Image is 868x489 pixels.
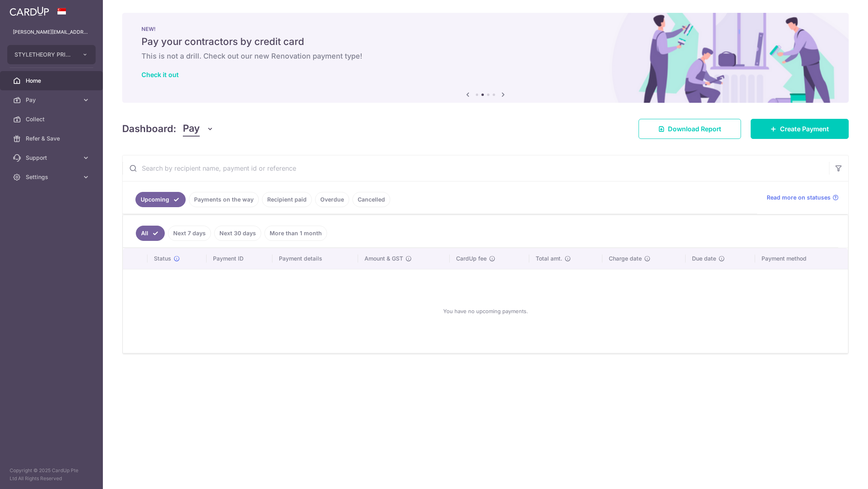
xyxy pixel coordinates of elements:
a: More than 1 month [264,226,327,241]
span: Read more on statuses [767,194,831,202]
span: STYLETHEORY PRIVATE LIMITED [14,51,74,59]
a: Cancelled [352,192,390,207]
th: Payment details [272,248,358,269]
a: Upcoming [135,192,186,207]
span: Support [26,154,79,162]
p: [PERSON_NAME][EMAIL_ADDRESS][DOMAIN_NAME] [13,28,90,36]
a: All [136,226,165,241]
a: Check it out [141,71,179,79]
a: Create Payment [751,119,849,139]
button: Pay [183,121,214,137]
span: Settings [26,173,79,181]
a: Download Report [639,119,741,139]
p: NEW! [141,26,829,32]
span: Download Report [668,124,721,134]
input: Search by recipient name, payment id or reference [123,155,829,181]
span: Status [154,255,171,263]
span: Refer & Save [26,134,79,143]
a: Next 30 days [214,226,261,241]
button: STYLETHEORY PRIVATE LIMITED [7,45,96,64]
span: Collect [26,115,79,123]
th: Payment ID [207,248,272,269]
img: CardUp [10,6,49,16]
img: Renovation banner [122,13,849,103]
a: Recipient paid [262,192,312,207]
h4: Dashboard: [122,122,176,136]
h6: This is not a drill. Check out our new Renovation payment type! [141,51,829,61]
span: CardUp fee [456,255,487,263]
span: Charge date [609,255,642,263]
a: Overdue [315,192,349,207]
span: Home [26,77,79,85]
a: Payments on the way [189,192,259,207]
iframe: Opens a widget where you can find more information [816,465,860,485]
div: You have no upcoming payments. [133,276,838,346]
th: Payment method [755,248,848,269]
span: Amount & GST [364,255,403,263]
span: Due date [692,255,716,263]
a: Next 7 days [168,226,211,241]
h5: Pay your contractors by credit card [141,35,829,48]
span: Create Payment [780,124,829,134]
span: Pay [26,96,79,104]
span: Pay [183,121,200,137]
a: Read more on statuses [767,194,839,202]
span: Total amt. [536,255,562,263]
